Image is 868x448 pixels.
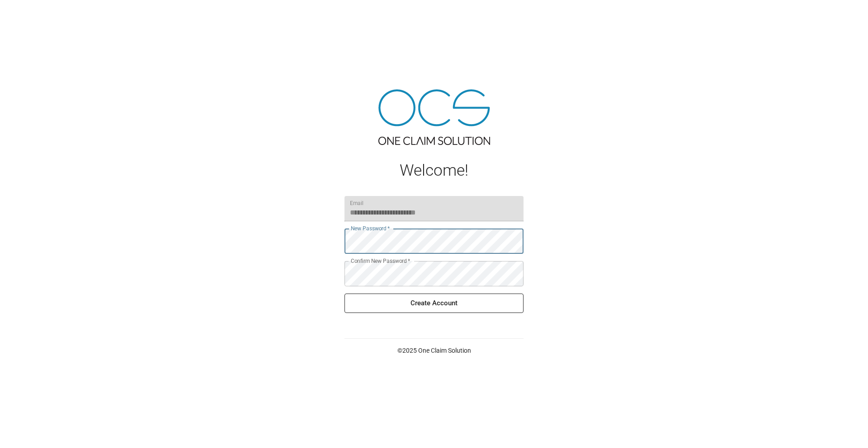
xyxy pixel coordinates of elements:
[344,161,524,180] h1: Welcome!
[351,224,390,232] label: New Password
[11,5,47,23] img: ocs-logo-white-transparent.png
[350,199,363,207] label: Email
[344,346,524,355] p: © 2025 One Claim Solution
[344,294,524,313] button: Create Account
[351,257,410,265] label: Confirm New Password
[378,89,490,145] img: ocs-logo-tra.png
